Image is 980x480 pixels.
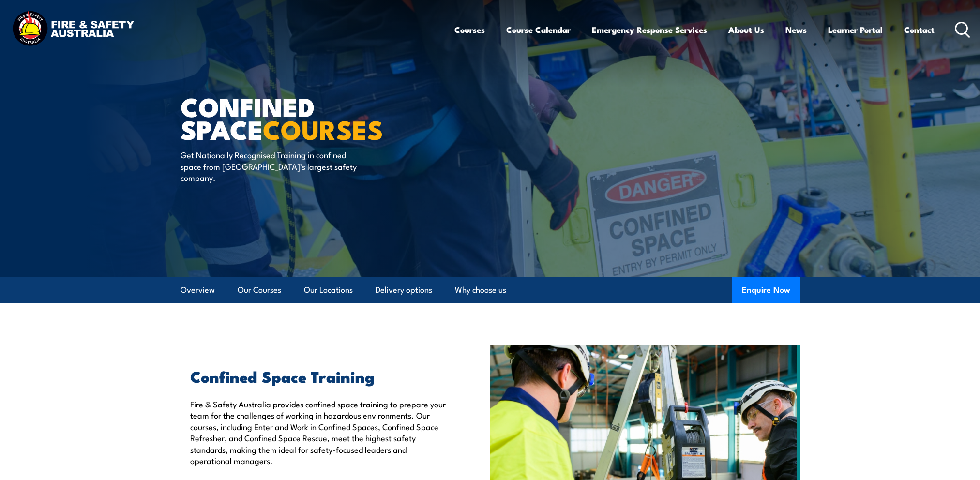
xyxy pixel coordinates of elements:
[454,17,485,43] a: Courses
[785,17,807,43] a: News
[190,398,446,466] p: Fire & Safety Australia provides confined space training to prepare your team for the challenges ...
[238,277,281,303] a: Our Courses
[455,277,506,303] a: Why choose us
[263,108,383,149] strong: COURSES
[304,277,353,303] a: Our Locations
[732,277,800,303] button: Enquire Now
[828,17,883,43] a: Learner Portal
[190,369,446,383] h2: Confined Space Training
[592,17,707,43] a: Emergency Response Services
[904,17,935,43] a: Contact
[181,149,357,183] p: Get Nationally Recognised Training in confined space from [GEOGRAPHIC_DATA]’s largest safety comp...
[506,17,571,43] a: Course Calendar
[728,17,764,43] a: About Us
[181,277,215,303] a: Overview
[181,95,420,140] h1: Confined Space
[376,277,432,303] a: Delivery options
